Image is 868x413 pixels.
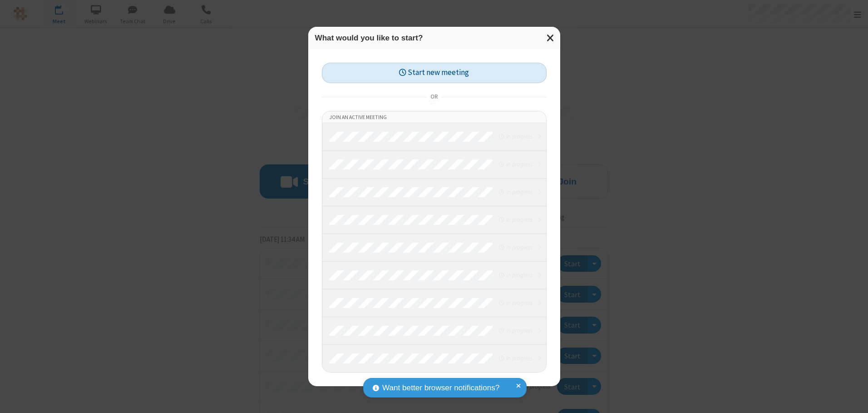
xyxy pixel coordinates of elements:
em: in progress [499,160,532,169]
h3: What would you like to start? [315,34,553,42]
button: Close modal [541,27,560,49]
button: Start new meeting [322,63,547,83]
em: in progress [499,215,532,224]
em: in progress [499,271,532,279]
em: in progress [499,326,532,335]
em: in progress [499,354,532,363]
span: Want better browser notifications? [382,382,499,394]
em: in progress [499,132,532,141]
em: in progress [499,243,532,252]
li: Join an active meeting [322,111,546,123]
em: in progress [499,188,532,196]
span: or [427,90,441,103]
em: in progress [499,299,532,307]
